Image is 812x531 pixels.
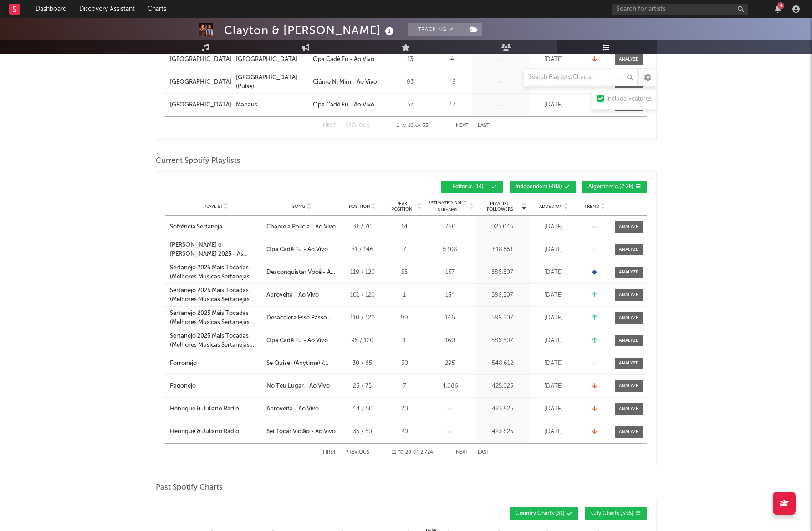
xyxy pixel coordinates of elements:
[390,78,431,87] div: 93
[510,507,578,520] button: Country Charts(31)
[170,78,231,87] a: [GEOGRAPHIC_DATA]
[204,204,223,209] span: Playlist
[408,23,465,36] button: Tracking
[479,359,526,368] div: 548.612
[342,359,383,368] div: 30 / 65
[426,291,474,300] div: 154
[224,23,396,38] div: Clayton & [PERSON_NAME]
[426,223,474,232] div: 760
[170,427,262,436] a: Henrique & Juliano Radio
[390,101,431,110] div: 57
[156,482,223,493] span: Past Spotify Charts
[170,223,262,232] a: Sofrência Sertaneja
[531,268,577,277] div: [DATE]
[388,223,422,232] div: 14
[426,382,474,391] div: 4.086
[236,101,257,110] div: Manaus
[516,511,565,516] span: Country Charts ( 31 )
[479,427,526,436] div: 423.825
[413,450,419,455] span: of
[441,181,503,193] button: Editorial(14)
[531,427,577,436] div: [DATE]
[349,204,370,209] span: Position
[388,382,422,391] div: 7
[775,5,781,13] button: 4
[388,336,422,345] div: 1
[313,78,385,87] a: Ciúme Ni Mim - Ao Vivo
[478,123,490,128] button: Last
[388,427,422,436] div: 20
[456,123,469,128] button: Next
[313,78,377,87] div: Ciúme Ni Mim - Ao Vivo
[479,314,526,323] div: 586.507
[435,78,470,87] div: 48
[531,405,577,414] div: [DATE]
[170,101,231,110] a: [GEOGRAPHIC_DATA]
[266,405,319,414] div: Aproveita - Ao Vivo
[170,263,262,281] div: Sertanejo 2025 Mais Tocadas (Melhores Musicas Sertanejas 2025)
[266,268,337,277] div: Desconquistar Você - Ao Vivo
[447,184,489,190] span: Editorial ( 14 )
[342,314,383,323] div: 110 / 120
[479,201,521,212] span: Playlist Followers
[170,332,262,349] a: Sertanejo 2025 Mais Tocadas (Melhores Musicas Sertanejas 2025)
[345,450,369,455] button: Previous
[585,507,647,520] button: City Charts(596)
[456,450,469,455] button: Next
[266,223,336,232] div: Chame a Polícia - Ao Vivo
[479,405,526,414] div: 423.825
[516,184,562,190] span: Independent ( 483 )
[323,450,336,455] button: First
[170,286,262,304] a: Sertanejo 2025 Mais Tocadas (Melhores Musicas Sertanejas 2025)
[388,121,438,131] div: 1 10 33
[531,336,577,345] div: [DATE]
[539,204,563,209] span: Added On
[426,268,474,277] div: 137
[266,291,319,300] div: Aproveita - Ao Vivo
[531,382,577,391] div: [DATE]
[426,314,474,323] div: 146
[313,55,374,64] div: Opa Cadê Eu - Ao Vivo
[531,359,577,368] div: [DATE]
[342,427,383,436] div: 35 / 50
[313,101,374,110] div: Opa Cadê Eu - Ao Vivo
[342,405,383,414] div: 44 / 50
[313,101,385,110] a: Opa Cadê Eu - Ao Vivo
[390,55,431,64] div: 13
[170,55,231,64] a: [GEOGRAPHIC_DATA]
[266,427,336,436] div: Sei Tocar Violão - Ao Vivo
[292,204,306,209] span: Song
[266,359,337,368] div: Se Quiser (Anytime) / Lábios Divididos (Labios Compartidos) / Vivendo de Solidão - Ao Vivo
[524,68,638,86] input: Search Playlists/Charts
[266,314,337,323] div: Desacelera Esse Passo - Ao Vivo
[266,336,328,345] div: Opa Cadê Eu - Ao Vivo
[531,245,577,254] div: [DATE]
[531,291,577,300] div: [DATE]
[479,223,526,232] div: 925.045
[388,201,416,212] span: Peak Position
[236,101,308,110] a: Manaus
[170,309,262,327] div: Sertanejo 2025 Mais Tocadas (Melhores Musicas Sertanejas 2025)
[426,245,474,254] div: 5.108
[170,382,262,391] a: Pagonejo
[588,184,633,190] span: Algorithmic ( 2.2k )
[426,359,474,368] div: 295
[170,359,262,368] a: Forronejo
[435,55,470,64] div: 4
[388,291,422,300] div: 1
[582,181,647,193] button: Algorithmic(2.2k)
[170,241,262,258] a: [PERSON_NAME] e [PERSON_NAME] 2025 - As Melhores (Novas e Antigas) Traumatizei | To Be | [GEOGRAP...
[342,268,383,277] div: 119 / 120
[479,291,526,300] div: 586.507
[388,359,422,368] div: 30
[479,245,526,254] div: 818.551
[426,336,474,345] div: 160
[156,156,240,167] span: Current Spotify Playlists
[388,245,422,254] div: 7
[236,73,308,91] div: [GEOGRAPHIC_DATA] (Pulse)
[236,55,297,64] div: [GEOGRAPHIC_DATA]
[342,245,383,254] div: 31 / 146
